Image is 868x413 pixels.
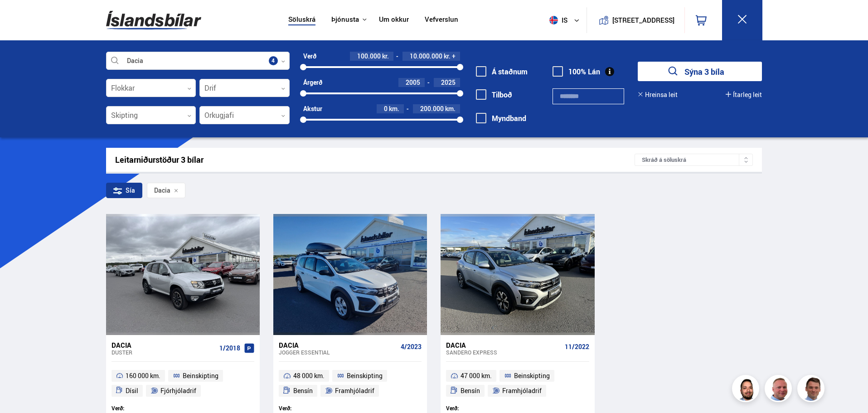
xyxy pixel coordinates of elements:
span: Beinskipting [514,370,550,381]
div: Akstur [303,105,322,112]
img: siFngHWaQ9KaOqBr.png [766,376,793,403]
div: Árgerð [303,79,322,86]
button: Sýna 3 bíla [638,62,762,81]
span: is [546,16,568,24]
label: Tilboð [476,91,512,99]
span: 10.000.000 [410,52,442,60]
label: Á staðnum [476,68,528,76]
img: svg+xml;base64,PHN2ZyB4bWxucz0iaHR0cDovL3d3dy53My5vcmcvMjAwMC9zdmciIHdpZHRoPSI1MTIiIGhlaWdodD0iNT... [549,16,558,24]
span: 2025 [441,78,456,87]
img: FbJEzSuNWCJXmdc-.webp [799,376,826,403]
a: Um okkur [379,15,409,25]
span: 200.000 [420,104,444,113]
span: 0 [384,104,388,113]
button: Opna LiveChat spjallviðmót [7,4,34,31]
span: kr. [382,53,389,60]
div: Dacia [279,341,397,349]
label: 100% Lán [553,68,600,76]
label: Myndband [476,114,526,122]
div: Leitarniðurstöður 3 bílar [115,155,635,165]
a: [STREET_ADDRESS] [592,7,679,33]
div: Verð: [446,405,518,412]
button: Þjónusta [331,15,359,24]
span: Framhjóladrif [335,385,374,396]
span: Framhjóladrif [502,385,542,396]
img: G0Ugv5HjCgRt.svg [106,5,201,35]
span: 4/2023 [401,343,422,350]
span: 47 000 km. [461,370,492,381]
span: 100.000 [357,52,381,60]
div: Dacia [112,341,216,349]
span: Bensín [461,385,480,396]
span: 2005 [406,78,420,87]
a: Söluskrá [288,15,315,25]
span: kr. [444,53,451,60]
div: Sía [106,183,142,198]
span: Dísil [126,385,138,396]
span: Beinskipting [183,370,218,381]
button: Hreinsa leit [638,91,678,98]
span: 48 000 km. [293,370,325,381]
span: Fjórhjóladrif [160,385,196,396]
div: Duster [112,349,216,355]
a: Vefverslun [425,15,458,25]
span: + [452,53,456,60]
button: Ítarleg leit [726,91,762,98]
div: Skráð á söluskrá [635,154,753,166]
div: Verð [303,53,316,60]
span: km. [389,105,399,112]
span: 11/2022 [565,343,589,350]
span: Dacia [154,187,170,194]
div: Sandero EXPRESS [446,349,561,355]
div: Dacia [446,341,561,349]
img: nhp88E3Fdnt1Opn2.png [733,376,761,403]
span: 1/2018 [219,345,240,352]
button: [STREET_ADDRESS] [616,16,671,24]
span: 160 000 km. [126,370,160,381]
span: Beinskipting [347,370,383,381]
div: Jogger ESSENTIAL [279,349,397,355]
span: km. [445,105,456,112]
button: is [546,7,587,34]
span: Bensín [293,385,313,396]
div: Verð: [279,405,350,412]
div: Verð: [112,405,183,412]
